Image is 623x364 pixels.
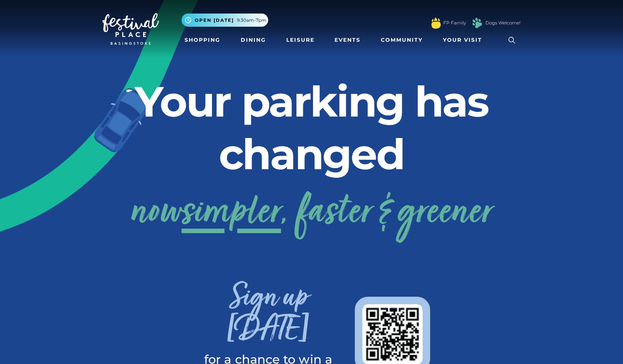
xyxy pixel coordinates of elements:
[195,17,234,24] span: Open [DATE]
[443,20,466,26] a: FP Family
[443,36,482,44] span: Your Visit
[182,14,268,27] button: Open [DATE] 9.30am-7pm
[182,183,281,243] span: simpler
[331,33,363,47] a: Events
[182,33,223,47] a: Shopping
[486,20,521,26] a: Dogs Welcome!
[237,17,266,24] span: 9.30am-7pm
[102,13,159,45] img: Festival Place Logo
[193,283,344,353] h3: Sign up [DATE]
[238,33,269,47] a: Dining
[131,183,492,243] a: nowsimpler, faster & greener
[102,75,521,180] h2: Your parking has changed
[440,33,489,47] a: Your Visit
[378,33,426,47] a: Community
[283,33,318,47] a: Leisure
